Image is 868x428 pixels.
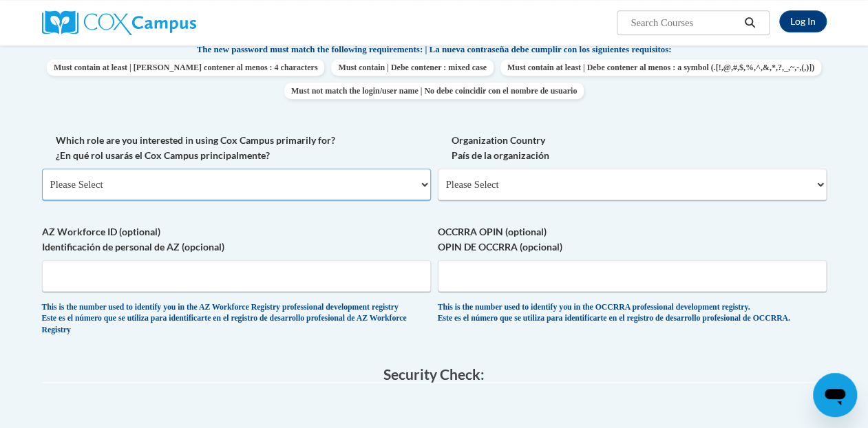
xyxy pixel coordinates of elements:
span: Security Check: [383,365,485,383]
span: Must not match the login/user name | No debe coincidir con el nombre de usuario [284,83,584,99]
img: Cox Campus [42,10,196,35]
div: This is the number used to identify you in the OCCRRA professional development registry. Este es ... [438,302,827,325]
label: AZ Workforce ID (optional) Identificación de personal de AZ (opcional) [42,224,431,255]
iframe: Button to launch messaging window [813,373,857,417]
span: Must contain at least | [PERSON_NAME] contener al menos : 4 characters [47,59,324,76]
div: This is the number used to identify you in the AZ Workforce Registry professional development reg... [42,302,431,336]
input: Search Courses [629,14,739,31]
a: Log In [779,10,827,32]
span: The new password must match the following requirements: | La nueva contraseña debe cumplir con lo... [197,43,672,56]
label: Which role are you interested in using Cox Campus primarily for? ¿En qué rol usarás el Cox Campus... [42,133,431,163]
button: Search [739,14,760,31]
label: Organization Country País de la organización [438,133,827,163]
span: Must contain | Debe contener : mixed case [331,59,493,76]
span: Must contain at least | Debe contener al menos : a symbol (.[!,@,#,$,%,^,&,*,?,_,~,-,(,)]) [500,59,821,76]
label: OCCRRA OPIN (optional) OPIN DE OCCRRA (opcional) [438,224,827,255]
